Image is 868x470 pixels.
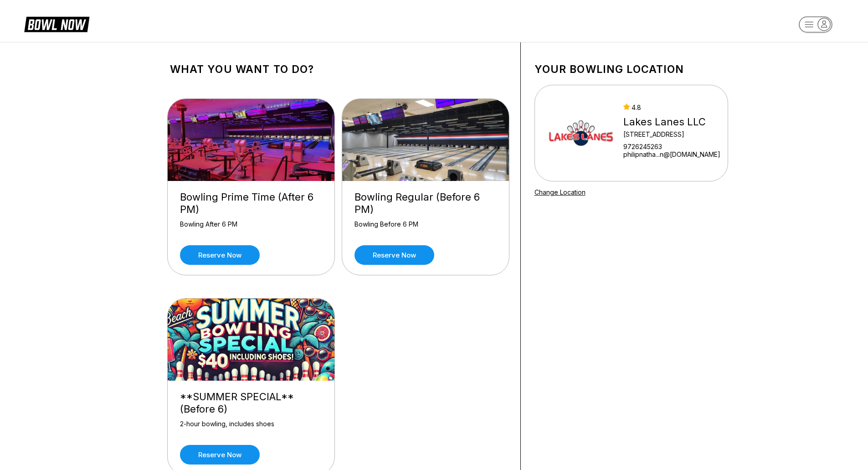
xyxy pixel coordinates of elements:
[180,245,260,265] a: Reserve now
[342,99,510,181] img: Bowling Regular (Before 6 PM)
[354,245,434,265] a: Reserve now
[180,391,322,415] div: **SUMMER SPECIAL** (Before 6)
[170,63,507,76] h1: What you want to do?
[168,299,335,381] img: **SUMMER SPECIAL** (Before 6)
[623,143,720,150] div: 9726245263
[623,150,720,158] a: philipnatha...n@[DOMAIN_NAME]
[180,420,322,436] div: 2-hour bowling, includes shoes
[354,220,497,236] div: Bowling Before 6 PM
[180,191,322,216] div: Bowling Prime Time (After 6 PM)
[534,63,728,76] h1: Your bowling location
[547,99,615,167] img: Lakes Lanes LLC
[623,130,720,138] div: [STREET_ADDRESS]
[180,445,260,465] a: Reserve now
[623,103,720,111] div: 4.8
[168,99,335,181] img: Bowling Prime Time (After 6 PM)
[180,220,322,236] div: Bowling After 6 PM
[354,191,497,216] div: Bowling Regular (Before 6 PM)
[534,188,586,196] a: Change Location
[623,116,720,128] div: Lakes Lanes LLC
